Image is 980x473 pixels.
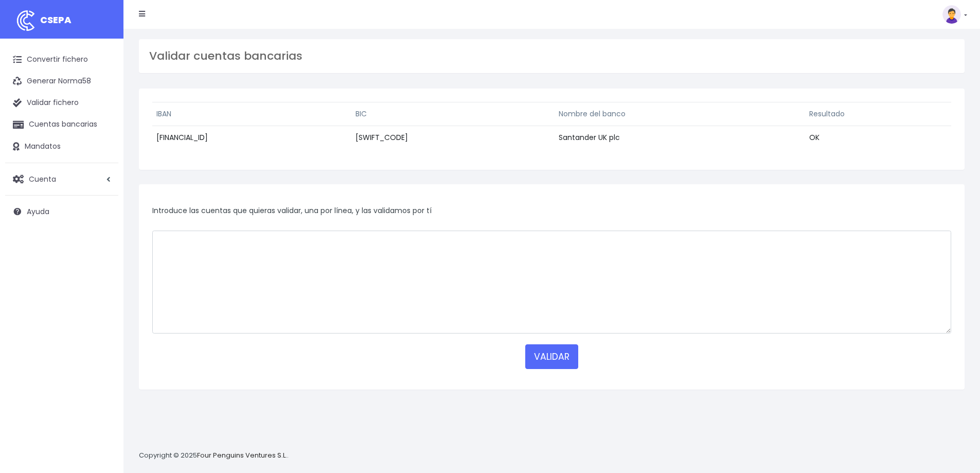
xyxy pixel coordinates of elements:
h3: Validar cuentas bancarias [149,49,954,63]
a: Convertir fichero [5,49,118,71]
span: Cuenta [29,173,56,184]
img: logo [13,8,39,33]
button: VALIDAR [525,344,578,369]
a: Generar Norma58 [5,71,118,92]
p: Copyright © 2025 . [139,450,289,461]
th: BIC [351,102,554,126]
th: IBAN [152,102,351,126]
a: Ayuda [5,201,118,222]
td: OK [805,126,951,150]
a: Cuenta [5,168,118,190]
a: Four Penguins Ventures S.L. [197,450,287,460]
span: Ayuda [27,206,49,217]
th: Nombre del banco [555,102,806,126]
td: [FINANCIAL_ID] [152,126,351,150]
img: profile [942,5,961,24]
td: Santander UK plc [555,126,806,150]
td: [SWIFT_CODE] [351,126,554,150]
span: CSEPA [40,13,72,26]
a: Mandatos [5,136,118,157]
th: Resultado [805,102,951,126]
span: Introduce las cuentas que quieras validar, una por línea, y las validamos por tí [152,205,432,216]
a: Validar fichero [5,92,118,114]
a: Cuentas bancarias [5,114,118,135]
